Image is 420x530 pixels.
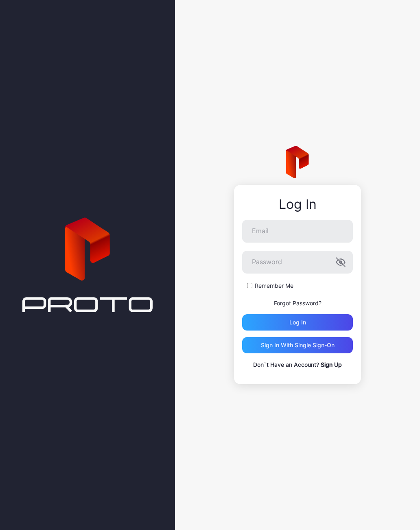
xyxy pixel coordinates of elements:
div: Log in [289,319,306,326]
button: Log in [242,314,353,331]
div: Sign in With Single Sign-On [261,342,335,348]
a: Sign Up [321,361,342,368]
p: Don`t Have an Account? [242,360,353,370]
button: Password [336,257,346,267]
a: Forgot Password? [274,300,322,307]
button: Sign in With Single Sign-On [242,337,353,353]
label: Remember Me [255,282,293,290]
input: Password [242,251,353,274]
input: Email [242,220,353,243]
div: Log In [242,197,353,212]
